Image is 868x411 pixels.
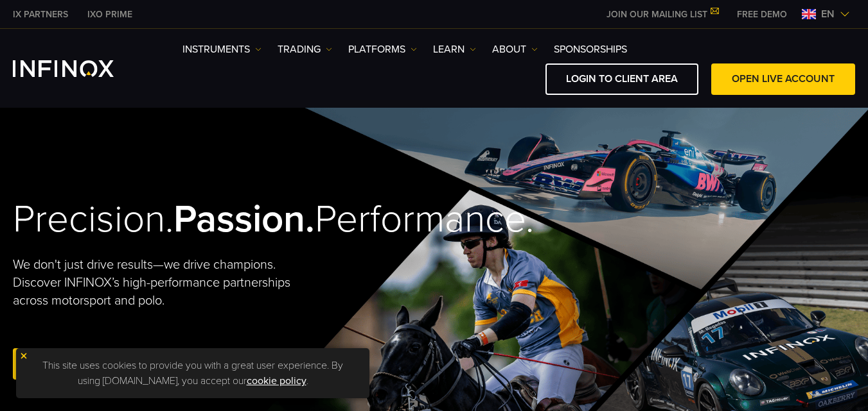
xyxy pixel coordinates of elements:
p: We don't just drive results—we drive champions. Discover INFINOX’s high-performance partnerships ... [13,256,316,310]
a: LOGIN TO CLIENT AREA [545,63,698,95]
a: INFINOX [78,8,142,21]
a: Open Live Account [13,348,157,380]
p: This site uses cookies to provide you with a great user experience. By using [DOMAIN_NAME], you a... [22,355,363,392]
a: INFINOX Logo [13,60,144,77]
a: Learn [433,42,476,57]
a: TRADING [278,42,332,57]
span: en [816,6,840,22]
a: INFINOX MENU [727,8,797,21]
a: INFINOX [3,8,78,21]
a: SPONSORSHIPS [554,42,627,57]
a: cookie policy [247,374,306,387]
img: yellow close icon [19,351,28,360]
strong: Passion. [173,196,315,242]
a: Instruments [182,42,261,57]
h2: Precision. Performance. [13,196,392,243]
a: ABOUT [492,42,538,57]
a: JOIN OUR MAILING LIST [597,9,727,20]
a: OPEN LIVE ACCOUNT [711,63,855,95]
a: PLATFORMS [348,42,417,57]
